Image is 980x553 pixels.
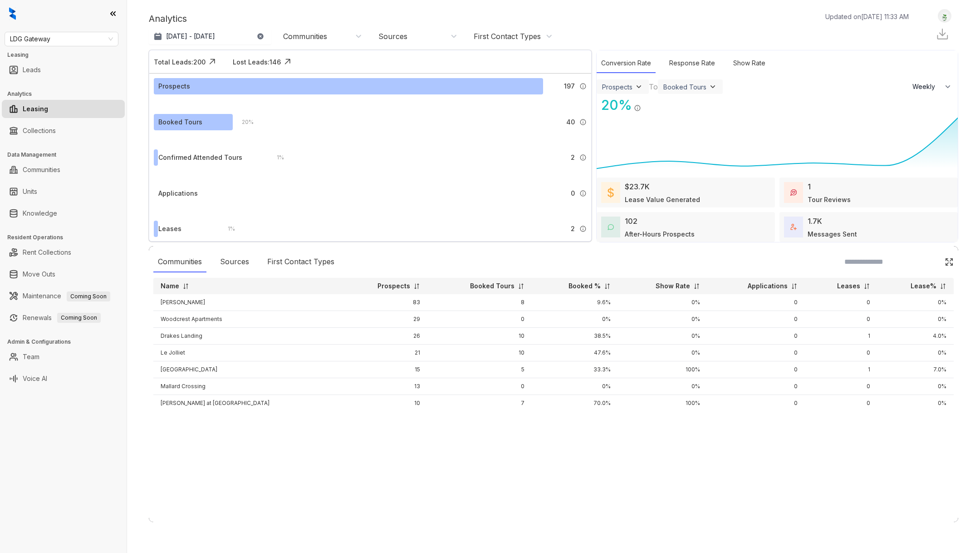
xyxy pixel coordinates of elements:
div: Communities [283,31,327,41]
p: Name [161,281,179,291]
td: 15 [341,361,427,378]
td: 13 [341,378,427,395]
img: sorting [182,283,189,290]
img: ViewFilterArrow [634,82,643,91]
div: Communities [153,252,206,272]
td: 9.6% [532,294,618,311]
a: Collections [23,122,56,140]
a: Units [23,183,37,201]
p: Booked % [568,281,601,291]
td: 0% [532,311,618,328]
img: SearchIcon [926,258,933,266]
p: Show Rate [656,281,690,291]
a: Voice AI [23,370,47,388]
td: 33.3% [532,361,618,378]
td: 0 [707,328,805,345]
td: 0 [707,311,805,328]
div: Messages Sent [808,229,857,239]
td: 4.0% [877,328,954,345]
img: sorting [413,283,420,290]
li: Units [2,183,125,201]
div: First Contact Types [263,252,339,272]
td: 0% [877,378,954,395]
div: 1.7K [808,216,822,227]
img: Click Icon [641,96,655,110]
a: Leasing [23,100,48,118]
img: LeaseValue [608,187,614,198]
td: 0% [618,345,707,361]
div: 1 % [219,224,235,234]
div: 1 % [268,153,284,163]
div: First Contact Types [474,31,541,41]
td: 29 [341,311,427,328]
td: 0% [532,378,618,395]
td: 7.0% [877,361,954,378]
div: Applications [158,188,198,198]
li: Team [2,348,125,366]
span: 2 [571,224,575,234]
div: Prospects [158,81,190,91]
img: Info [579,190,587,197]
td: 100% [618,395,707,412]
td: 0 [427,378,532,395]
img: ViewFilterArrow [708,82,717,91]
td: 10 [341,395,427,412]
td: 5 [427,361,532,378]
td: 0 [707,395,805,412]
img: sorting [791,283,798,290]
div: 20 % [597,95,632,115]
div: To [649,81,658,92]
td: 0 [805,345,877,361]
p: Updated on [DATE] 11:33 AM [825,12,909,21]
li: Leads [2,61,125,79]
img: sorting [693,283,700,290]
span: Coming Soon [57,313,101,323]
a: Rent Collections [23,243,71,262]
span: Weekly [912,82,940,91]
p: Booked Tours [470,281,514,291]
button: Weekly [907,79,958,95]
td: 0% [877,294,954,311]
h3: Leasing [7,51,127,59]
button: [DATE] - [DATE] [149,28,271,44]
td: 10 [427,328,532,345]
div: Prospects [602,83,632,91]
td: 26 [341,328,427,345]
img: UserAvatar [938,11,951,21]
td: [PERSON_NAME] at [GEOGRAPHIC_DATA] [153,395,341,412]
td: 0 [805,294,877,311]
td: 83 [341,294,427,311]
span: 0 [571,188,575,198]
p: Analytics [149,12,187,25]
li: Maintenance [2,287,125,305]
h3: Resident Operations [7,233,127,242]
img: Info [579,83,587,90]
div: Lease Value Generated [625,195,700,204]
td: 0 [805,378,877,395]
td: Le Jolliet [153,345,341,361]
td: Woodcrest Apartments [153,311,341,328]
div: 20 % [233,117,254,127]
td: 0 [805,311,877,328]
h3: Data Management [7,151,127,159]
td: 0 [707,294,805,311]
a: Communities [23,161,60,179]
a: RenewalsComing Soon [23,309,101,327]
td: 1 [805,328,877,345]
img: Download [936,27,949,41]
img: Click Icon [281,55,294,69]
img: Click Icon [945,257,954,267]
div: Conversion Rate [597,54,656,73]
a: Team [23,348,39,366]
span: 40 [566,117,575,127]
div: Response Rate [665,54,720,73]
li: Voice AI [2,370,125,388]
td: [PERSON_NAME] [153,294,341,311]
div: Tour Reviews [808,195,851,204]
div: Booked Tours [158,117,202,127]
div: Lost Leads: 146 [233,57,281,67]
span: 2 [571,153,575,163]
td: [GEOGRAPHIC_DATA] [153,361,341,378]
td: 7 [427,395,532,412]
li: Leasing [2,100,125,118]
